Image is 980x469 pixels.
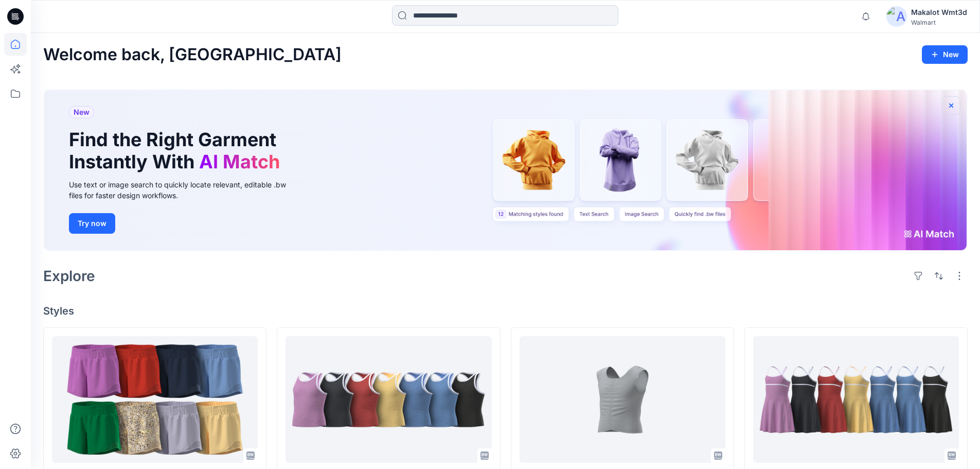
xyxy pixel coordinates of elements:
[43,268,95,284] h2: Explore
[922,45,968,64] button: New
[199,150,280,173] span: AI Match
[911,6,967,19] div: Makalot Wmt3d
[911,19,967,26] div: Walmart
[286,336,491,463] a: WMT26C3G23 BUTTERCORE TANK
[74,106,90,118] span: New
[52,336,258,463] a: 022125 RUN SHORT
[43,305,968,317] h4: Styles
[520,336,725,463] a: WMT26C3G14 OPT1 BUTTER TANK
[69,179,300,201] div: Use text or image search to quickly locate relevant, editable .bw files for faster design workflows.
[753,336,959,463] a: WMT26C3G29 BUTTERCORE DRESS
[886,6,907,27] img: avatar
[69,213,115,234] button: Try now
[43,45,342,64] h2: Welcome back, [GEOGRAPHIC_DATA]
[69,129,285,173] h1: Find the Right Garment Instantly With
